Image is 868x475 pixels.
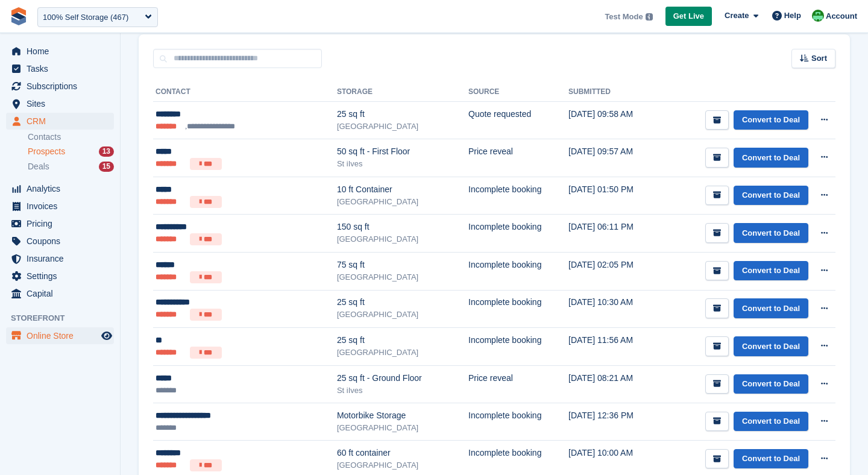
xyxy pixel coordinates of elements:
div: St iIves [337,158,468,170]
div: 25 sq ft [337,296,468,309]
a: menu [6,268,114,285]
span: Help [784,10,801,22]
img: stora-icon-8386f47178a22dfd0bd8f6a31ec36ba5ce8667c1dd55bd0f319d3a0aa187defe.svg [10,7,28,25]
span: Capital [27,285,99,302]
a: menu [6,60,114,77]
td: Price reveal [468,365,568,403]
a: Prospects 13 [28,145,114,158]
div: 15 [99,162,114,172]
td: [DATE] 02:05 PM [568,253,658,291]
span: Deals [28,161,49,172]
div: 10 ft Container [337,183,468,196]
td: [DATE] 06:11 PM [568,215,658,253]
a: Preview store [99,329,114,343]
div: [GEOGRAPHIC_DATA] [337,121,468,133]
a: menu [6,180,114,197]
td: [DATE] 11:56 AM [568,328,658,366]
span: Prospects [28,146,65,157]
div: [GEOGRAPHIC_DATA] [337,271,468,283]
a: Convert to Deal [734,261,808,281]
a: menu [6,233,114,250]
div: [GEOGRAPHIC_DATA] [337,422,468,434]
span: Test Mode [605,11,643,23]
div: 25 sq ft [337,334,468,347]
th: Submitted [568,83,658,102]
div: [GEOGRAPHIC_DATA] [337,459,468,471]
span: Insurance [27,250,99,267]
div: 60 ft container [337,447,468,459]
td: Quote requested [468,102,568,139]
a: Convert to Deal [734,412,808,432]
td: [DATE] 08:21 AM [568,365,658,403]
td: Incomplete booking [468,290,568,328]
span: Online Store [27,327,99,344]
div: Motorbike Storage [337,409,468,422]
div: [GEOGRAPHIC_DATA] [337,233,468,245]
span: Tasks [27,60,99,77]
a: Convert to Deal [734,186,808,206]
div: 50 sq ft - First Floor [337,145,468,158]
span: Analytics [27,180,99,197]
a: menu [6,43,114,60]
a: Convert to Deal [734,223,808,243]
div: 100% Self Storage (467) [43,11,128,24]
div: 13 [99,146,114,157]
div: 75 sq ft [337,259,468,271]
div: [GEOGRAPHIC_DATA] [337,196,468,208]
div: [GEOGRAPHIC_DATA] [337,347,468,359]
div: 25 sq ft [337,108,468,121]
th: Contact [153,83,337,102]
a: Convert to Deal [734,298,808,318]
span: Account [826,10,857,22]
a: menu [6,95,114,112]
span: Subscriptions [27,78,99,95]
td: Incomplete booking [468,177,568,215]
img: icon-info-grey-7440780725fd019a000dd9b08b2336e03edf1995a4989e88bcd33f0948082b44.svg [646,13,653,20]
a: menu [6,285,114,302]
td: Incomplete booking [468,403,568,440]
a: Convert to Deal [734,110,808,130]
td: Incomplete booking [468,328,568,366]
td: [DATE] 09:57 AM [568,139,658,177]
span: Create [725,10,749,22]
td: [DATE] 10:30 AM [568,290,658,328]
span: Storefront [11,312,120,324]
td: [DATE] 01:50 PM [568,177,658,215]
span: Coupons [27,233,99,250]
a: menu [6,113,114,130]
a: Contacts [28,131,114,143]
div: St iIves [337,385,468,397]
a: Deals 15 [28,160,114,173]
a: Convert to Deal [734,148,808,168]
span: Pricing [27,215,99,232]
div: 150 sq ft [337,221,468,233]
span: Get Live [673,10,704,22]
td: Price reveal [468,139,568,177]
a: menu [6,198,114,215]
span: Invoices [27,198,99,215]
td: [DATE] 09:58 AM [568,102,658,139]
a: Convert to Deal [734,336,808,356]
a: Convert to Deal [734,374,808,394]
td: [DATE] 12:36 PM [568,403,658,440]
a: Get Live [665,7,712,27]
td: Incomplete booking [468,215,568,253]
a: menu [6,215,114,232]
div: [GEOGRAPHIC_DATA] [337,309,468,321]
a: menu [6,327,114,344]
span: Settings [27,268,99,285]
a: Convert to Deal [734,449,808,469]
span: Home [27,43,99,60]
td: Incomplete booking [468,253,568,291]
div: 25 sq ft - Ground Floor [337,372,468,385]
span: Sites [27,95,99,112]
th: Source [468,83,568,102]
a: menu [6,78,114,95]
img: Laura Carlisle [812,10,824,22]
span: Sort [811,52,827,64]
a: menu [6,250,114,267]
th: Storage [337,83,468,102]
span: CRM [27,113,99,130]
